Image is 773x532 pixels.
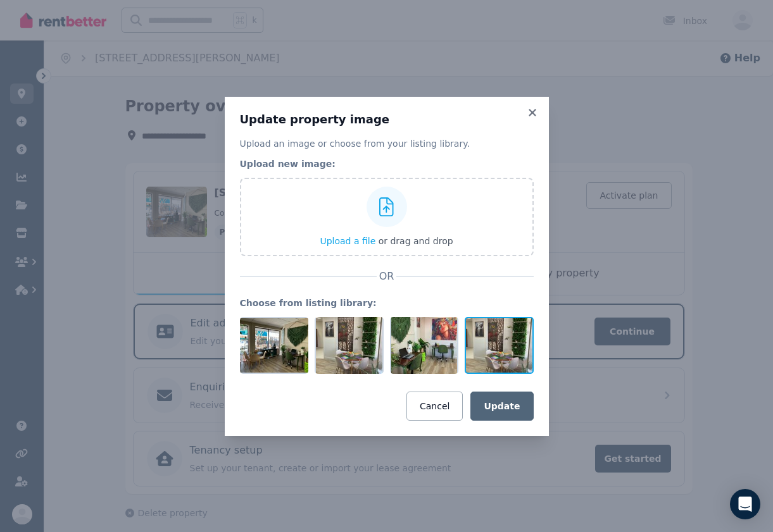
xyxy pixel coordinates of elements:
[377,269,397,284] span: OR
[320,235,453,247] button: Upload a file or drag and drop
[470,392,533,421] button: Update
[379,236,453,246] span: or drag and drop
[240,112,534,127] h3: Update property image
[240,297,534,309] legend: Choose from listing library:
[730,489,760,519] div: Open Intercom Messenger
[320,236,375,246] span: Upload a file
[240,158,534,170] legend: Upload new image:
[240,137,534,150] p: Upload an image or choose from your listing library.
[406,392,463,421] button: Cancel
